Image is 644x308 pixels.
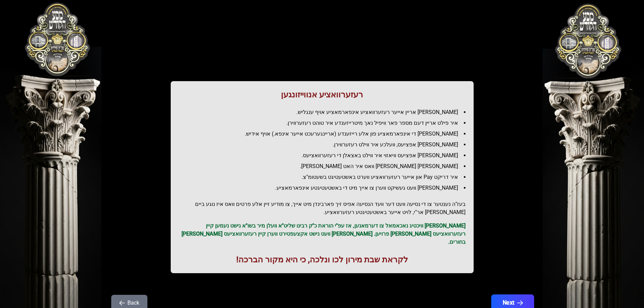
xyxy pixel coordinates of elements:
h1: לקראת שבת מירון לכו ונלכה, כי היא מקור הברכה! [179,254,466,265]
li: [PERSON_NAME] אריין אייער רעזערוואציע אינפארמאציע אויף ענגליש. [184,108,466,116]
h2: בעז"ה נענטער צו די נסיעה וועט דער וועד הנסיעה אפיס זיך פארבינדן מיט אייך, צו מודיע זיין אלע פרטים... [179,200,466,216]
h1: רעזערוואציע אנווייזונגען [179,89,466,100]
li: איר דריקט Pay און אייער רעזערוואציע ווערט באשטעטיגט בשעטומ"צ. [184,173,466,181]
li: [PERSON_NAME] וועט געשיקט ווערן צו אייך מיט די באשטעטיגטע אינפארמאציע. [184,184,466,192]
li: [PERSON_NAME] [PERSON_NAME] וואס איר האט [PERSON_NAME]. [184,162,466,170]
p: [PERSON_NAME] וויכטיג נאכאמאל צו דערמאנען, אז עפ"י הוראת כ"ק רבינו שליט"א וועלן מיר בשו"א נישט נע... [179,222,466,246]
li: [PERSON_NAME] אפציעס וויאזוי איר ווילט באצאלן די רעזערוואציעס. [184,151,466,160]
li: איר פילט אריין דעם מספר פאר וויפיל נאך מיטרייזענדע איר טוהט רעזערווירן. [184,119,466,127]
li: [PERSON_NAME] אפציעס, וועלכע איר ווילט רעזערווירן. [184,141,466,149]
li: [PERSON_NAME] די אינפארמאציע פון אלע רייזענדע (אריינגערעכט אייער אינפא.) אויף אידיש. [184,130,466,138]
